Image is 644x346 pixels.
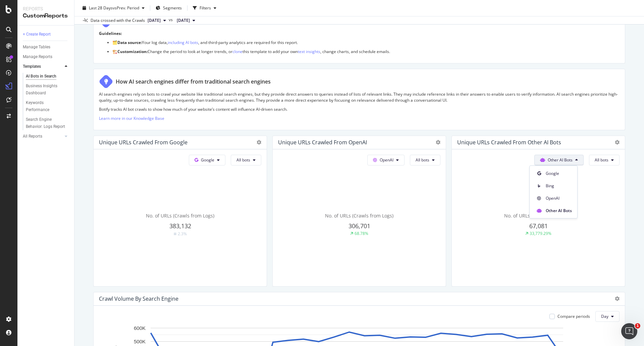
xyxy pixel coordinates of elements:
[278,139,367,146] div: Unique URLs Crawled from OpenAI
[174,233,176,235] img: Equal
[116,78,271,86] div: How AI search engines differ from traditional search engines
[93,136,267,287] div: Unique URLs Crawled from GoogleGoogleAll botsNo. of URLs (Crawls from Logs)383,132Equal2.3%
[601,313,608,319] span: Day
[548,157,573,163] span: Other AI Bots
[23,44,69,51] a: Manage Tables
[99,31,122,36] strong: Guidelines:
[621,323,637,339] iframe: Intercom live chat
[595,157,608,163] span: All bots
[325,212,393,219] span: No. of URLs (Crawls from Logs)
[272,136,446,287] div: Unique URLs Crawled from OpenAIOpenAIAll botsNo. of URLs (Crawls from Logs)306,70168.78%
[298,49,320,54] a: text insights
[134,339,146,344] text: 500K
[546,195,572,201] span: OpenAI
[534,155,584,165] button: Other AI Bots
[169,17,174,23] span: vs
[113,5,139,11] span: vs Prev. Period
[99,91,620,103] p: AI search engines rely on bots to crawl your website like traditional search engines, but they pr...
[348,222,370,230] span: 306,701
[26,116,69,130] a: Search Engine Behavior: Logs Report
[26,73,69,80] a: AI Bots in Search
[26,99,69,113] a: Keywords Performance
[530,231,551,236] div: 33,779.29%
[26,73,56,80] div: AI Bots in Search
[177,17,190,23] span: 2025 Aug. 31st
[26,83,69,97] a: Business Insights Dashboard
[595,311,620,322] button: Day
[23,133,63,140] a: All Reports
[200,5,211,11] div: Filters
[23,5,69,12] div: Reports
[504,212,573,219] span: No. of URLs (Crawls from Logs)
[168,40,198,45] a: including AI bots
[23,44,50,51] div: Manage Tables
[99,106,620,112] p: Botify tracks AI bot crawls to show how much of your website’s content will influence AI-driven s...
[23,31,51,38] div: + Create Report
[99,139,187,146] div: Unique URLs Crawled from Google
[117,49,148,54] strong: Customization:
[117,40,142,45] strong: Data source:
[546,208,572,214] span: Other AI Bots
[153,3,184,13] button: Segments
[546,183,572,189] span: Bing
[232,49,243,54] a: clone
[91,17,145,23] div: Data crossed with the Crawls
[367,155,405,165] button: OpenAI
[457,139,561,146] div: Unique URLs Crawled from Other AI Bots
[23,12,69,20] div: CustomReports
[635,323,640,329] span: 1
[93,69,625,130] div: How AI search engines differ from traditional search enginesAI search engines rely on bots to cra...
[23,63,41,70] div: Templates
[529,222,548,230] span: 67,081
[148,17,161,23] span: 2025 Sep. 28th
[410,155,440,165] button: All bots
[163,5,182,11] span: Segments
[231,155,261,165] button: All bots
[112,40,620,45] p: 🗂️ Your log data, , and third-party analytics are required for this report.
[89,5,113,11] span: Last 28 Days
[134,325,146,331] text: 600K
[145,16,169,24] button: [DATE]
[26,83,64,97] div: Business Insights Dashboard
[355,231,368,236] div: 68.78%
[589,155,620,165] button: All bots
[99,295,178,302] div: Crawl Volume By Search Engine
[99,115,164,121] a: Learn more in our Knowledge Base
[546,170,572,177] span: Google
[201,157,214,163] span: Google
[23,133,42,140] div: All Reports
[236,157,250,163] span: All bots
[93,8,625,63] div: This report shows AI bot interaction with your website and its impact on your organic traffic.Gui...
[26,116,65,130] div: Search Engine Behavior: Logs Report
[557,313,590,319] div: Compare periods
[451,136,625,287] div: Unique URLs Crawled from Other AI BotsOther AI BotsAll botsNo. of URLs (Crawls from Logs)67,08133...
[80,3,147,13] button: Last 28 DaysvsPrev. Period
[416,157,429,163] span: All bots
[23,63,63,70] a: Templates
[23,31,69,38] a: + Create Report
[146,212,214,219] span: No. of URLs (Crawls from Logs)
[189,155,225,165] button: Google
[169,222,191,230] span: 383,132
[26,99,63,113] div: Keywords Performance
[112,49,620,54] p: 🏗️ Change the period to look at longer trends, or this template to add your own , change charts, ...
[174,16,198,24] button: [DATE]
[380,157,393,163] span: OpenAI
[190,3,219,13] button: Filters
[23,53,69,60] a: Manage Reports
[23,53,52,60] div: Manage Reports
[178,231,187,237] div: 2.3%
